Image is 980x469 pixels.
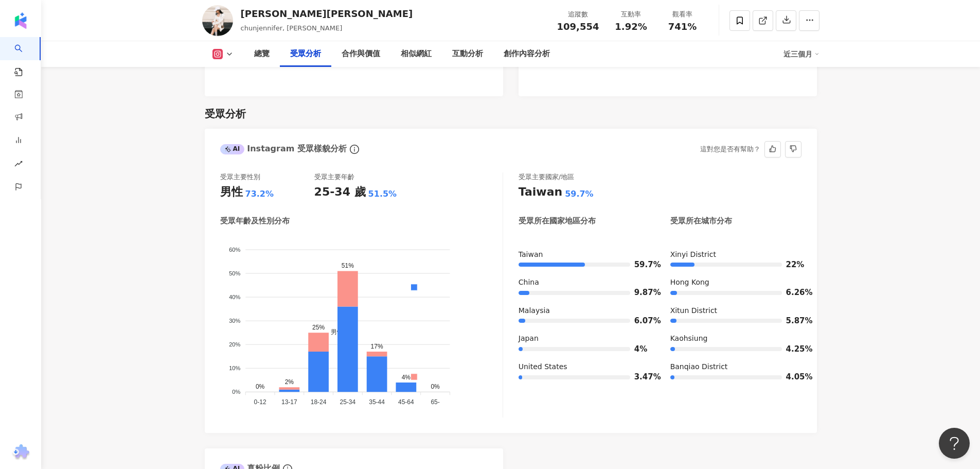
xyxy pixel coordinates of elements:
tspan: 25-34 [340,398,355,406]
span: rise [14,153,23,177]
tspan: 13-17 [281,398,297,406]
div: 觀看率 [663,9,702,20]
span: 4.05% [786,373,801,381]
div: [PERSON_NAME][PERSON_NAME] [241,7,413,20]
div: Taiwan [519,184,562,200]
tspan: 20% [229,341,240,348]
tspan: 60% [229,246,240,252]
div: Taiwan [519,250,650,260]
tspan: 0% [232,389,240,395]
span: dislike [790,145,797,152]
div: 受眾所在城市分布 [670,216,732,227]
div: 受眾主要國家/地區 [519,172,574,182]
span: 59.7% [634,261,650,269]
div: 受眾年齡及性別分布 [220,216,290,227]
div: Japan [519,334,650,344]
div: 追蹤數 [557,9,599,20]
tspan: 0-12 [254,398,266,406]
div: Hong Kong [670,277,801,288]
div: 男性 [220,184,243,200]
div: 51.5% [368,188,397,200]
span: like [769,145,776,152]
span: 4.25% [786,345,801,353]
div: 受眾分析 [205,107,246,121]
div: 創作內容分析 [504,48,550,60]
div: 總覽 [254,48,270,60]
span: 4% [634,345,650,353]
span: 109,554 [557,21,599,32]
span: chunjennifer, [PERSON_NAME] [241,24,343,32]
div: 近三個月 [783,46,819,62]
tspan: 10% [229,365,240,371]
span: info-circle [348,143,361,155]
tspan: 45-64 [398,398,414,406]
div: China [519,277,650,288]
div: 相似網紅 [401,48,432,60]
div: 受眾所在國家地區分布 [519,216,596,227]
span: 9.87% [634,289,650,297]
div: Xitun District [670,306,801,316]
span: 3.47% [634,373,650,381]
span: 1.92% [615,22,647,32]
div: Instagram 受眾樣貌分析 [220,143,347,154]
div: Xinyi District [670,250,801,260]
span: 6.07% [634,317,650,325]
span: 男性 [323,328,343,336]
span: 5.87% [786,317,801,325]
div: Malaysia [519,306,650,316]
div: Banqiao District [670,362,801,372]
tspan: 40% [229,293,240,300]
tspan: 30% [229,317,240,323]
tspan: 18-24 [310,398,326,406]
img: KOL Avatar [202,5,233,36]
div: 互動分析 [452,48,483,60]
div: 合作與價值 [342,48,380,60]
div: United States [519,362,650,372]
div: Kaohsiung [670,334,801,344]
iframe: Help Scout Beacon - Open [939,428,970,459]
div: 73.2% [245,188,274,200]
div: 受眾主要性別 [220,172,260,182]
img: chrome extension [11,444,31,461]
tspan: 35-44 [369,398,385,406]
div: AI [220,144,245,154]
div: 25-34 歲 [314,184,366,200]
div: 59.7% [565,188,594,200]
span: 741% [668,22,697,32]
tspan: 50% [229,270,240,276]
span: 22% [786,261,801,269]
span: 6.26% [786,289,801,297]
a: search [14,37,35,77]
div: 這對您是否有幫助？ [700,142,760,157]
div: 受眾主要年齡 [314,172,354,182]
tspan: 65- [431,398,439,406]
div: 互動率 [612,9,651,20]
img: logo icon [12,12,29,29]
div: 受眾分析 [290,48,321,60]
